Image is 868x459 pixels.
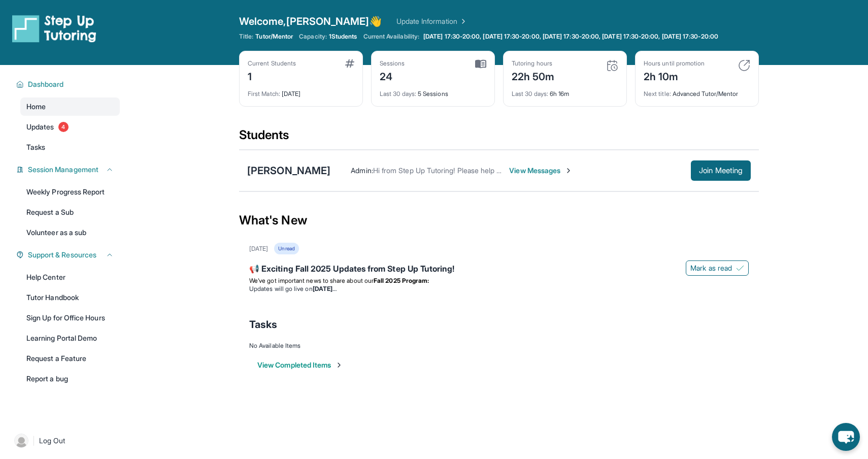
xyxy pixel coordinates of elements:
[20,370,120,388] a: Report a bug
[380,59,405,68] div: Sessions
[644,84,750,98] div: Advanced Tutor/Mentor
[249,245,268,253] div: [DATE]
[606,59,618,72] img: card
[26,102,46,112] span: Home
[736,264,744,272] img: Mark as read
[20,138,120,156] a: Tasks
[248,59,296,68] div: Current Students
[248,90,280,97] span: First Match :
[20,268,120,286] a: Help Center
[257,360,343,370] button: View Completed Items
[421,32,720,41] a: [DATE] 17:30-20:00, [DATE] 17:30-20:00, [DATE] 17:30-20:00, [DATE] 17:30-20:00, [DATE] 17:30-20:00
[20,183,120,201] a: Weekly Progress Report
[20,349,120,368] a: Request a Feature
[832,423,860,451] button: chat-button
[10,430,120,452] a: |Log Out
[457,16,468,26] img: Chevron Right
[509,166,573,176] span: View Messages
[644,90,671,97] span: Next title :
[380,90,416,97] span: Last 30 days :
[690,263,732,273] span: Mark as read
[274,243,298,254] div: Unread
[512,90,548,97] span: Last 30 days :
[20,223,120,242] a: Volunteer as a sub
[380,84,486,98] div: 5 Sessions
[423,32,718,41] span: [DATE] 17:30-20:00, [DATE] 17:30-20:00, [DATE] 17:30-20:00, [DATE] 17:30-20:00, [DATE] 17:30-20:00
[313,285,337,292] strong: [DATE]
[299,32,327,41] span: Capacity:
[26,122,54,132] span: Updates
[512,84,618,98] div: 6h 16m
[686,260,749,276] button: Mark as read
[28,250,96,260] span: Support & Resources
[39,436,65,446] span: Log Out
[20,288,120,307] a: Tutor Handbook
[14,434,28,448] img: user-img
[644,68,705,84] div: 2h 10m
[24,79,114,89] button: Dashboard
[249,285,749,293] li: Updates will go live on
[32,435,35,447] span: |
[691,160,751,181] button: Join Meeting
[363,32,419,41] span: Current Availability:
[248,68,296,84] div: 1
[24,250,114,260] button: Support & Resources
[475,59,486,69] img: card
[329,32,357,41] span: 1 Students
[58,122,69,132] span: 4
[249,277,374,284] span: We’ve got important news to share about our
[255,32,293,41] span: Tutor/Mentor
[28,79,64,89] span: Dashboard
[396,16,468,26] a: Update Information
[249,263,749,277] div: 📢 Exciting Fall 2025 Updates from Step Up Tutoring!
[239,198,759,243] div: What's New
[20,118,120,136] a: Updates4
[28,165,98,175] span: Session Management
[380,68,405,84] div: 24
[738,59,750,72] img: card
[351,166,373,175] span: Admin :
[248,84,354,98] div: [DATE]
[564,167,573,175] img: Chevron-Right
[374,277,429,284] strong: Fall 2025 Program:
[20,97,120,116] a: Home
[24,165,114,175] button: Session Management
[249,342,749,350] div: No Available Items
[20,203,120,221] a: Request a Sub
[249,317,277,332] span: Tasks
[644,59,705,68] div: Hours until promotion
[512,68,555,84] div: 22h 50m
[239,32,253,41] span: Title:
[512,59,555,68] div: Tutoring hours
[239,14,382,28] span: Welcome, [PERSON_NAME] 👋
[247,163,330,178] div: [PERSON_NAME]
[20,329,120,347] a: Learning Portal Demo
[699,168,743,174] span: Join Meeting
[26,142,45,152] span: Tasks
[20,309,120,327] a: Sign Up for Office Hours
[345,59,354,68] img: card
[12,14,96,43] img: logo
[239,127,759,149] div: Students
